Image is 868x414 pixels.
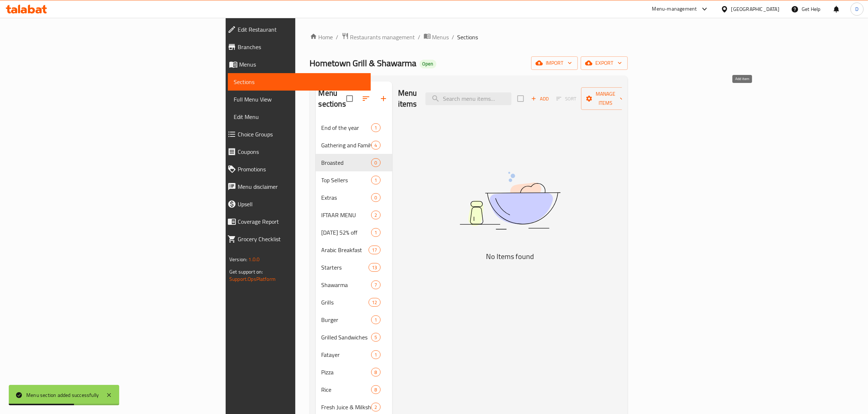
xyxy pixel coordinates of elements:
[316,381,392,398] div: Rice8
[322,211,371,219] span: IFTAAR MENU
[316,154,392,171] div: Broasted0
[371,403,380,411] div: items
[398,88,417,110] h2: Menu items
[420,61,436,67] span: Open
[322,193,371,202] span: Extras
[350,33,415,41] span: Restaurants management
[452,33,455,41] li: /
[537,59,572,68] span: import
[322,333,371,342] span: Grilled Sandwiches
[731,5,779,13] div: [GEOGRAPHIC_DATA]
[424,32,449,42] a: Menus
[322,263,369,272] span: Starters
[369,299,380,306] span: 12
[238,235,365,243] span: Grocery Checklist
[531,56,578,70] button: import
[322,350,371,359] span: Fatayer
[369,246,380,254] div: items
[432,33,449,41] span: Menus
[371,317,380,323] span: 1
[371,194,380,201] span: 0
[238,130,365,139] span: Choice Groups
[371,124,380,131] span: 1
[222,195,371,213] a: Upsell
[371,280,380,289] div: items
[371,141,380,150] div: items
[222,160,371,178] a: Promotions
[371,176,380,184] div: items
[371,158,380,167] div: items
[222,178,371,195] a: Menu disclaimer
[371,369,380,376] span: 8
[322,280,371,289] div: Shawarma
[222,38,371,56] a: Branches
[322,403,371,411] span: Fresh Juice & Milkshake
[316,136,392,154] div: Gathering and Family Combos4
[371,211,380,219] div: items
[222,143,371,160] a: Coupons
[310,55,417,71] span: Hometown Grill & Shawarma
[652,5,697,13] div: Menu-management
[371,333,380,342] div: items
[371,386,380,393] span: 8
[371,282,380,288] span: 7
[322,228,371,237] span: [DATE] 52% off
[322,298,369,307] span: Grills
[371,177,380,184] span: 1
[322,176,371,184] span: Top Sellers
[238,43,365,51] span: Branches
[316,224,392,241] div: [DATE] 52% off1
[371,315,380,324] div: items
[222,21,371,38] a: Edit Restaurant
[316,276,392,294] div: Shawarma7
[371,193,380,202] div: items
[371,229,380,236] span: 1
[234,77,365,86] span: Sections
[316,294,392,311] div: Grills12
[371,212,380,219] span: 2
[369,264,380,271] span: 13
[316,171,392,189] div: Top Sellers1
[234,112,365,121] span: Edit Menu
[322,123,371,132] span: End of the year
[587,59,622,68] span: export
[238,217,365,226] span: Coverage Report
[238,200,365,208] span: Upsell
[322,158,371,167] span: Broasted
[371,368,380,377] div: items
[357,90,375,107] span: Sort sections
[419,251,601,262] h5: No Items found
[322,315,371,324] div: Burger
[581,87,630,110] button: Manage items
[418,33,421,41] li: /
[228,91,371,108] a: Full Menu View
[322,141,371,150] div: Gathering and Family Combos
[238,25,365,34] span: Edit Restaurant
[369,263,380,272] div: items
[316,259,392,276] div: Starters13
[222,230,371,248] a: Grocery Checklist
[228,108,371,126] a: Edit Menu
[222,126,371,143] a: Choice Groups
[316,206,392,224] div: IFTAAR MENU2
[238,182,365,191] span: Menu disclaimer
[371,142,380,149] span: 4
[228,73,371,91] a: Sections
[371,334,380,341] span: 5
[371,123,380,132] div: items
[229,274,276,284] a: Support.OpsPlatform
[222,213,371,230] a: Coverage Report
[458,33,478,41] span: Sections
[322,246,369,254] span: Arabic Breakfast
[581,56,628,70] button: export
[855,5,859,13] span: D
[322,228,371,237] div: National day 52% off
[371,228,380,237] div: items
[248,255,260,264] span: 1.0.0
[371,404,380,411] span: 2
